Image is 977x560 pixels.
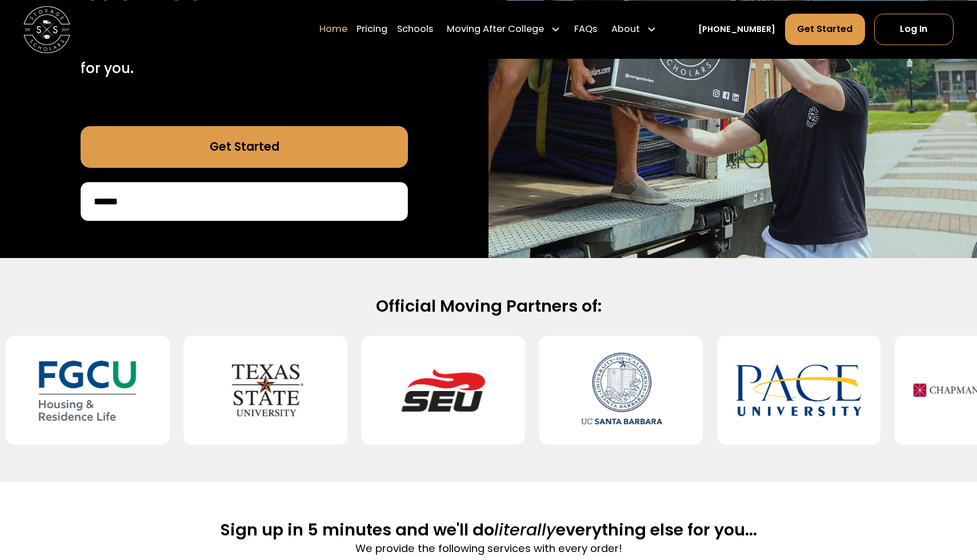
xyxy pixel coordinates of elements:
[25,345,151,435] img: Florida Gulf Coast University
[81,126,408,168] a: Get Started
[202,345,329,435] img: Texas State University
[397,13,433,46] a: Schools
[574,13,597,46] a: FAQs
[319,13,347,46] a: Home
[735,345,862,435] img: Pace University - New York City
[874,14,954,45] a: Log In
[447,22,544,37] div: Moving After College
[221,541,757,557] p: We provide the following services with every order!
[357,13,387,46] a: Pricing
[380,345,506,435] img: Southeastern University
[558,345,684,435] img: University of California-Santa Barbara (UCSB)
[698,23,775,35] a: [PHONE_NUMBER]
[221,519,757,541] h2: Sign up in 5 minutes and we'll do everything else for you...
[23,6,70,53] img: Storage Scholars main logo
[114,296,863,317] h2: Official Moving Partners of:
[611,22,640,37] div: About
[785,14,865,45] a: Get Started
[442,13,565,46] div: Moving After College
[607,13,661,46] div: About
[494,518,556,541] span: literally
